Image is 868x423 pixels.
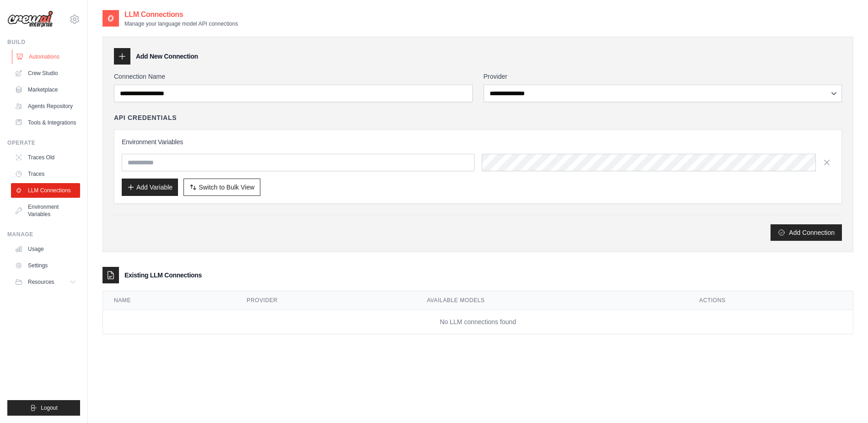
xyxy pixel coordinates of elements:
button: Logout [7,400,80,416]
a: Crew Studio [11,66,80,81]
td: No LLM connections found [103,310,853,334]
span: Resources [28,278,54,286]
th: Actions [688,291,853,310]
button: Add Connection [771,224,842,241]
button: Resources [11,275,80,289]
a: Automations [12,49,81,64]
a: Environment Variables [11,200,80,222]
div: Manage [7,231,80,238]
img: Logo [7,11,53,28]
a: Settings [11,258,80,273]
span: Switch to Bulk View [199,183,254,192]
label: Connection Name [114,72,473,81]
button: Switch to Bulk View [183,179,260,196]
a: Traces [11,167,80,181]
div: Operate [7,139,80,146]
button: Add Variable [122,179,178,196]
h2: LLM Connections [124,9,238,20]
p: Manage your language model API connections [124,20,238,27]
a: LLM Connections [11,183,80,198]
th: Name [103,291,236,310]
a: Agents Repository [11,99,80,114]
th: Provider [236,291,416,310]
h3: Environment Variables [122,137,834,146]
h3: Existing LLM Connections [124,271,202,280]
span: Logout [41,404,58,412]
a: Traces Old [11,150,80,165]
h4: API Credentials [114,113,177,122]
h3: Add New Connection [136,52,198,61]
a: Usage [11,242,80,256]
div: Build [7,38,80,46]
a: Marketplace [11,82,80,97]
th: Available Models [416,291,688,310]
label: Provider [484,72,842,81]
a: Tools & Integrations [11,115,80,130]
